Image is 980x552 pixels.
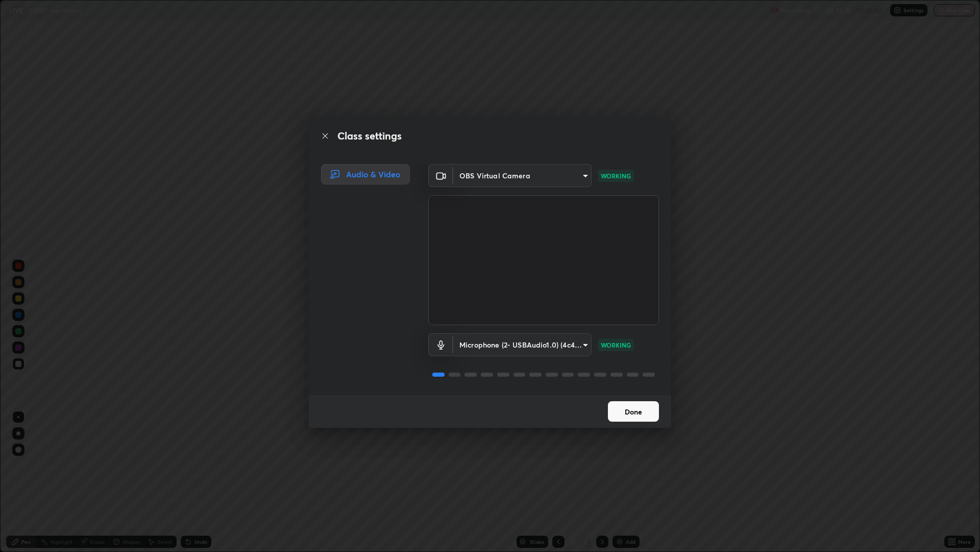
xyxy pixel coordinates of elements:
[453,164,592,187] div: OBS Virtual Camera
[601,340,631,350] p: WORKING
[321,164,410,185] div: Audio & Video
[337,128,402,144] h2: Class settings
[608,401,659,422] button: Done
[453,333,592,356] div: OBS Virtual Camera
[601,171,631,180] p: WORKING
